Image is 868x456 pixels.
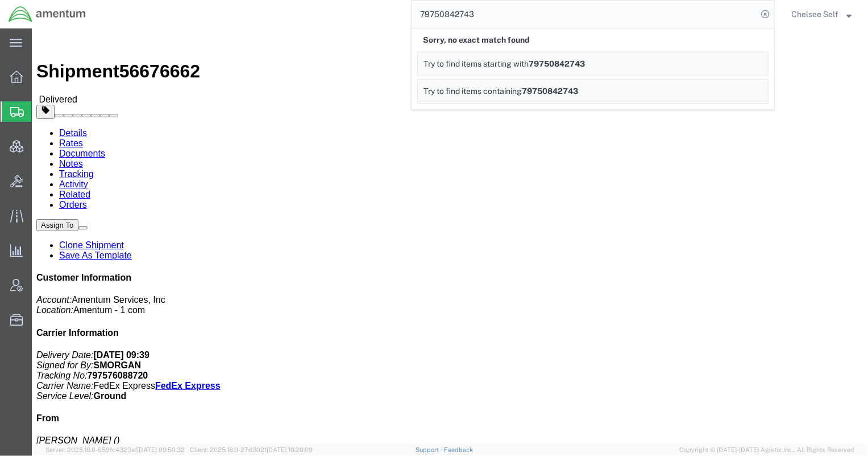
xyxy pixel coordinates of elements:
[137,446,185,453] span: [DATE] 09:50:32
[529,59,585,68] span: 79750842743
[444,446,473,453] a: Feedback
[417,28,769,52] div: Sorry, no exact match found
[267,446,313,453] span: [DATE] 10:20:09
[522,87,578,96] span: 79750842743
[423,87,522,96] span: Try to find items containing
[791,8,838,20] span: Chelsee Self
[8,6,86,23] img: logo
[679,445,854,455] span: Copyright © [DATE]-[DATE] Agistix Inc., All Rights Reserved
[412,1,757,28] input: Search for shipment number, reference number
[32,28,868,444] iframe: FS Legacy Container
[190,446,313,453] span: Client: 2025.18.0-27d3021
[423,59,529,68] span: Try to find items starting with
[45,446,185,453] span: Server: 2025.18.0-659fc4323ef
[416,446,444,453] a: Support
[791,7,852,21] button: Chelsee Self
